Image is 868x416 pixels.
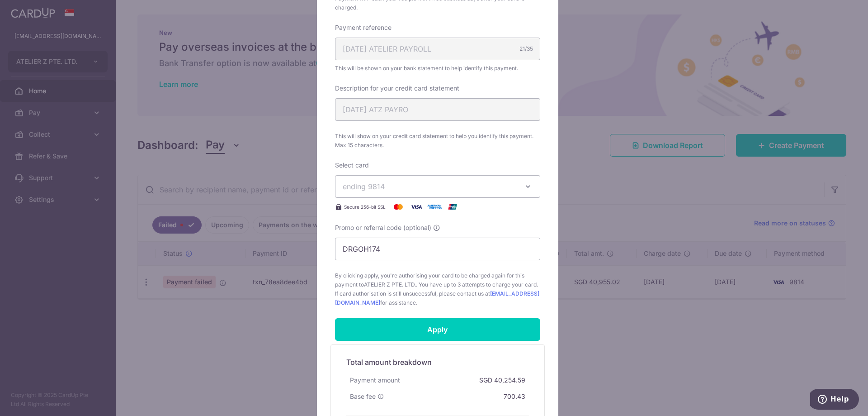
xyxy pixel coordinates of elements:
h5: Total amount breakdown [346,357,529,368]
iframe: Opens a widget where you can find more information [810,389,859,411]
label: Select card [335,161,369,170]
div: SGD 40,254.59 [476,372,529,388]
span: This will show on your credit card statement to help you identify this payment. Max 15 characters. [335,132,540,150]
span: By clicking apply, you're authorising your card to be charged again for this payment to . You hav... [335,271,540,307]
span: Base fee [350,392,376,401]
span: ATELIER Z PTE. LTD. [364,281,416,288]
span: This will be shown on your bank statement to help identify this payment. [335,64,540,73]
label: Description for your credit card statement [335,84,459,93]
img: Mastercard [389,201,407,212]
div: 700.43 [500,388,529,405]
div: Payment amount [346,372,404,388]
div: 21/35 [519,44,533,53]
span: Promo or referral code (optional) [335,223,431,232]
span: Secure 256-bit SSL [344,203,386,210]
img: Visa [407,201,425,212]
img: American Express [425,201,443,212]
label: Payment reference [335,23,392,32]
span: ending 9814 [343,182,385,191]
input: Apply [335,318,540,341]
img: UnionPay [443,201,462,212]
button: ending 9814 [335,175,540,198]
